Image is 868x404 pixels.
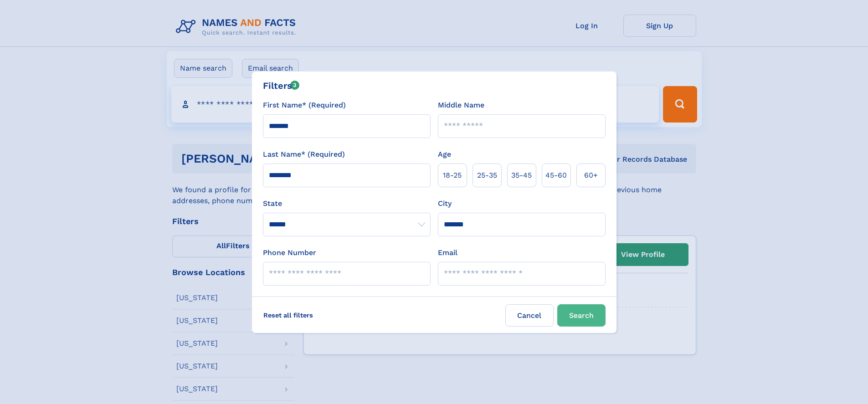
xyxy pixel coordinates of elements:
div: Filters [263,79,300,92]
span: 60+ [584,170,598,181]
label: First Name* (Required) [263,100,346,111]
label: State [263,198,431,209]
label: Middle Name [438,100,484,111]
label: Last Name* (Required) [263,149,345,160]
label: City [438,198,452,209]
label: Cancel [505,304,554,327]
span: 35‑45 [511,170,532,181]
label: Reset all filters [257,304,319,326]
label: Phone Number [263,247,316,258]
span: 25‑35 [477,170,497,181]
span: 18‑25 [443,170,462,181]
label: Email [438,247,457,258]
label: Age [438,149,451,160]
button: Search [557,304,606,327]
span: 45‑60 [545,170,567,181]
